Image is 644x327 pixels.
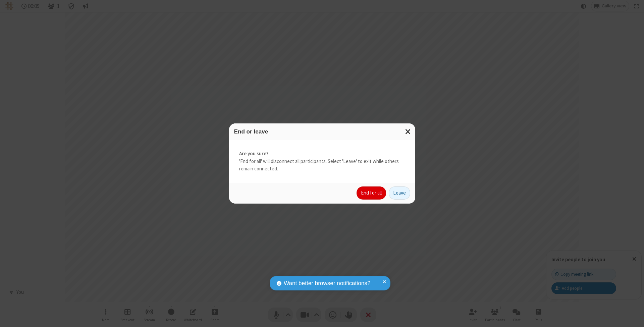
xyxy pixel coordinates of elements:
div: 'End for all' will disconnect all participants. Select 'Leave' to exit while others remain connec... [229,140,415,183]
span: Want better browser notifications? [284,279,370,288]
strong: Are you sure? [239,150,405,158]
button: Leave [389,186,410,200]
h3: End or leave [234,128,410,135]
button: Close modal [401,123,415,140]
button: End for all [357,186,386,200]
